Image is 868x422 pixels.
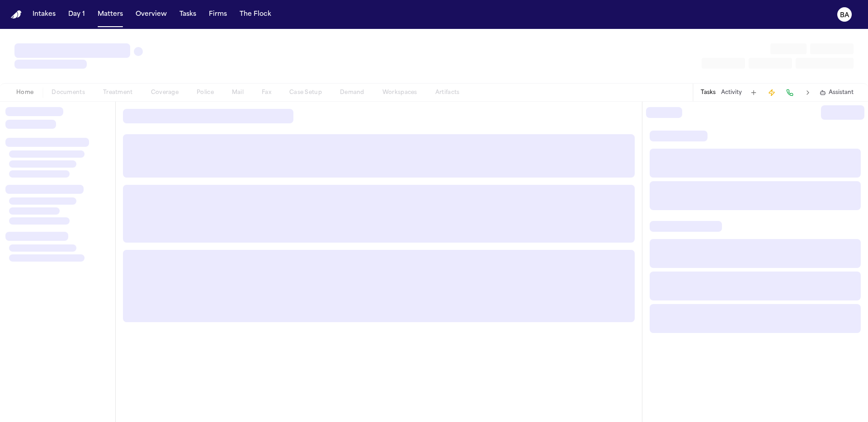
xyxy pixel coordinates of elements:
a: Home [11,10,22,19]
button: Assistant [820,89,854,96]
button: Firms [205,6,231,23]
button: Make a Call [783,86,796,99]
button: Add Task [747,86,760,99]
button: Matters [94,6,127,23]
button: Overview [132,6,170,23]
button: Tasks [176,6,200,23]
span: Assistant [829,89,854,96]
button: Activity [721,89,742,96]
text: BA [840,12,849,19]
button: Tasks [701,89,716,96]
button: Day 1 [65,6,89,23]
img: Finch Logo [11,10,22,19]
button: The Flock [236,6,275,23]
button: Intakes [29,6,59,23]
button: Create Immediate Task [765,86,778,99]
